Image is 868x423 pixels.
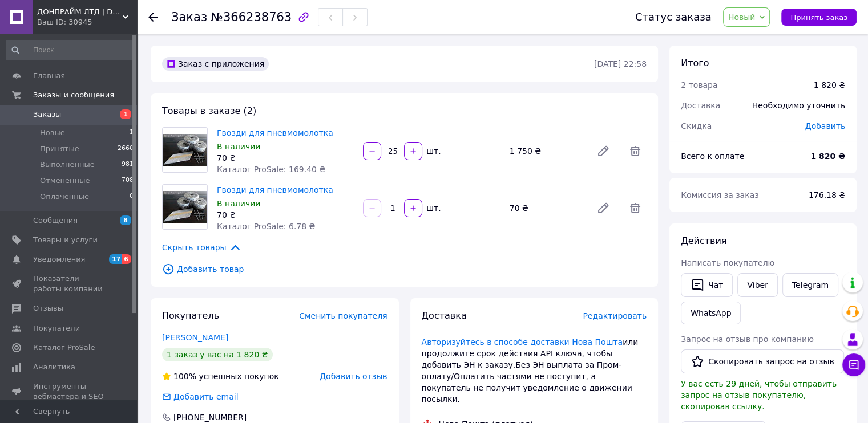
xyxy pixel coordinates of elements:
[790,13,847,22] span: Принять заказ
[33,215,78,226] span: Сообщения
[163,191,207,223] img: Гвозди для пневмомолотка
[681,258,774,267] span: Написать покупателю
[681,335,814,344] span: Запрос на отзыв про компанию
[109,254,122,264] span: 17
[422,310,467,321] span: Доставка
[33,323,80,333] span: Покупатели
[33,381,106,402] span: Инструменты вебмастера и SEO
[120,215,131,225] span: 8
[217,222,315,231] span: Каталог ProSale: 6.78 ₴
[40,160,95,170] span: Выполненные
[624,140,647,162] span: Удалить
[162,241,241,254] span: Скрыть товары
[681,121,712,131] span: Скидка
[33,71,65,81] span: Главная
[163,134,207,166] img: Гвозди для пневмомолотка
[162,310,219,321] span: Покупатель
[211,10,292,24] span: №366238763
[681,273,733,297] button: Чат
[33,254,85,265] span: Уведомления
[810,152,845,161] b: 1 820 ₴
[172,391,240,402] div: Добавить email
[33,303,63,314] span: Отзывы
[745,93,852,118] div: Необходимо уточнить
[217,185,333,194] a: Гвозди для пневмомолотка
[118,144,134,154] span: 2660
[681,101,720,110] span: Доставка
[781,9,857,26] button: Принять заказ
[217,199,260,208] span: В наличии
[814,79,845,91] div: 1 820 ₴
[423,145,442,157] div: шт.
[728,13,756,22] span: Новый
[681,190,759,200] span: Комиссия за заказ
[505,143,587,159] div: 1 750 ₴
[422,337,623,347] a: Авторизуйтесь в способе доставки Нова Пошта
[217,142,260,151] span: В наличии
[33,274,106,294] span: Показатели работы компании
[148,11,158,23] div: Вернуться назад
[681,302,741,324] a: WhatsApp
[842,353,865,376] button: Чат с покупателем
[681,152,744,161] span: Всего к оплате
[782,273,838,297] a: Telegram
[624,197,647,219] span: Удалить
[583,311,647,320] span: Редактировать
[40,128,65,138] span: Новые
[33,362,75,372] span: Аналитика
[681,349,844,373] button: Скопировать запрос на отзыв
[217,128,333,137] a: Гвозди для пневмомолотка
[162,348,273,361] div: 1 заказ у вас на 1 820 ₴
[162,57,269,71] div: Заказ с приложения
[805,121,845,131] span: Добавить
[122,160,134,170] span: 981
[505,200,587,216] div: 70 ₴
[120,109,131,119] span: 1
[320,372,387,381] span: Добавить отзыв
[122,254,131,264] span: 6
[33,109,61,120] span: Заказы
[37,17,137,27] div: Ваш ID: 30945
[171,10,207,24] span: Заказ
[217,165,325,174] span: Каталог ProSale: 169.40 ₴
[162,371,279,382] div: успешных покупок
[423,202,442,214] div: шт.
[37,7,123,17] span: ДОНПРАЙМ ЛТД | DONPRIME
[217,209,354,221] div: 70 ₴
[40,176,90,186] span: Отмененные
[422,336,647,405] div: или продолжите срок действия АРІ ключа, чтобы добавить ЭН к заказу.Без ЭН выплата за Пром-оплату/...
[594,59,647,68] time: [DATE] 22:58
[172,412,248,423] div: [PHONE_NUMBER]
[33,343,95,353] span: Каталог ProSale
[162,263,647,275] span: Добавить товар
[217,152,354,164] div: 70 ₴
[299,311,387,320] span: Сменить покупателя
[635,11,712,23] div: Статус заказа
[162,105,256,116] span: Товары в заказе (2)
[40,144,79,154] span: Принятые
[681,80,717,90] span: 2 товара
[162,333,228,342] a: [PERSON_NAME]
[33,235,98,245] span: Товары и услуги
[130,128,134,138] span: 1
[6,40,135,60] input: Поиск
[681,379,837,411] span: У вас есть 29 дней, чтобы отправить запрос на отзыв покупателю, скопировав ссылку.
[130,192,134,202] span: 0
[173,372,196,381] span: 100%
[737,273,777,297] a: Viber
[592,140,615,162] a: Редактировать
[681,235,726,246] span: Действия
[809,190,845,200] span: 176.18 ₴
[161,391,240,402] div: Добавить email
[122,176,134,186] span: 708
[40,192,89,202] span: Оплаченные
[681,58,709,68] span: Итого
[592,197,615,219] a: Редактировать
[33,90,114,100] span: Заказы и сообщения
